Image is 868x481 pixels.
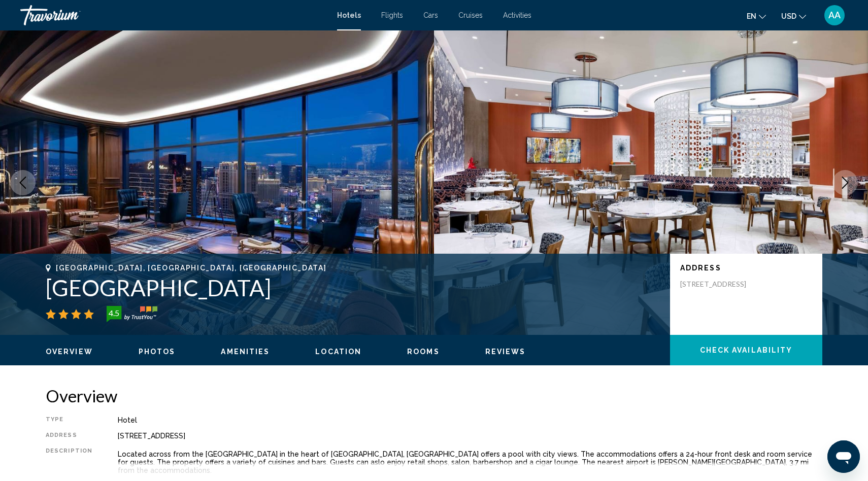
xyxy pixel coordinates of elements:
[670,335,822,365] button: Check Availability
[458,11,483,19] a: Cruises
[46,386,822,406] h2: Overview
[107,306,157,322] img: trustyou-badge-hor.svg
[46,416,92,424] div: Type
[139,348,176,356] span: Photos
[104,307,124,319] div: 4.5
[315,348,361,356] span: Location
[423,11,438,19] a: Cars
[828,10,841,20] span: AA
[139,347,176,356] button: Photos
[747,12,756,20] span: en
[821,5,848,26] button: User Menu
[221,347,270,356] button: Amenities
[10,170,36,195] button: Previous image
[503,11,531,19] a: Activities
[407,348,440,356] span: Rooms
[221,348,270,356] span: Amenities
[118,416,822,424] div: Hotel
[46,274,660,301] h1: [GEOGRAPHIC_DATA]
[485,347,526,356] button: Reviews
[20,5,327,25] a: Travorium
[337,11,361,19] a: Hotels
[680,264,812,272] p: Address
[485,348,526,356] span: Reviews
[46,432,92,440] div: Address
[832,170,858,195] button: Next image
[118,432,822,440] div: [STREET_ADDRESS]
[680,280,761,289] p: [STREET_ADDRESS]
[700,347,793,355] span: Check Availability
[781,9,806,23] button: Change currency
[46,347,93,356] button: Overview
[315,347,361,356] button: Location
[407,347,440,356] button: Rooms
[747,9,766,23] button: Change language
[46,348,93,356] span: Overview
[46,448,92,477] div: Description
[827,440,860,473] iframe: Button to launch messaging window
[118,450,822,474] p: Located across from the [GEOGRAPHIC_DATA] in the heart of [GEOGRAPHIC_DATA], [GEOGRAPHIC_DATA] of...
[56,264,326,272] span: [GEOGRAPHIC_DATA], [GEOGRAPHIC_DATA], [GEOGRAPHIC_DATA]
[381,11,403,19] a: Flights
[781,12,796,20] span: USD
